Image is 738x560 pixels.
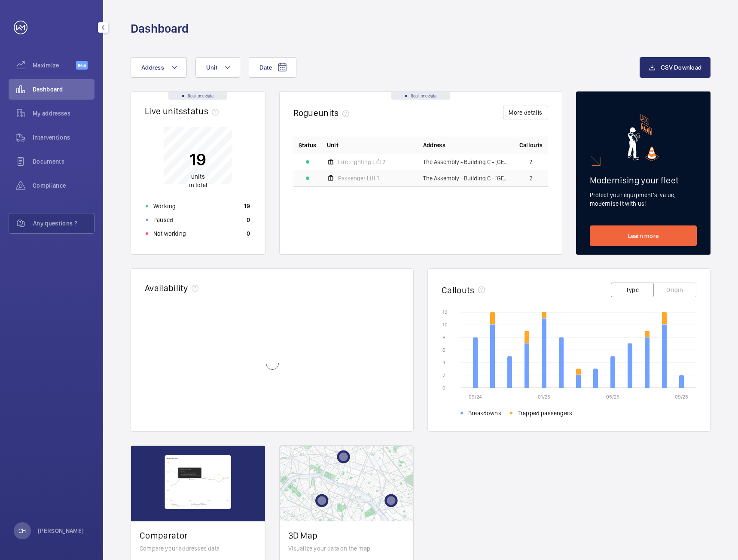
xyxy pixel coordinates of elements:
[38,527,84,535] p: [PERSON_NAME]
[423,141,445,149] span: Address
[442,309,447,315] text: 12
[140,530,256,541] h2: Comparator
[442,335,445,341] text: 8
[247,229,250,238] p: 0
[442,285,475,295] h2: Callouts
[611,283,654,297] button: Type
[442,359,445,365] text: 4
[33,181,95,190] span: Compliance
[33,219,94,228] span: Any questions ?
[469,394,482,400] text: 09/24
[249,57,296,78] button: Date
[468,409,501,417] span: Breakdowns
[18,527,26,535] p: CH
[391,92,450,100] div: Real time data
[131,57,187,78] button: Address
[518,409,572,417] span: Trapped passengers
[189,172,207,189] p: in total
[33,61,76,70] span: Maximize
[76,61,88,70] span: Beta
[653,283,696,297] button: Origin
[590,175,697,186] h2: Modernising your fleet
[675,394,688,400] text: 09/25
[168,92,227,100] div: Real time data
[529,159,533,165] span: 2
[33,133,95,142] span: Interventions
[33,85,95,94] span: Dashboard
[153,216,173,224] p: Paused
[195,57,240,78] button: Unit
[538,394,550,400] text: 01/25
[590,191,697,208] p: Protect your equipment's value, modernise it with us!
[191,173,205,180] span: units
[503,106,548,119] button: More details
[33,109,95,118] span: My addresses
[288,530,405,541] h2: 3D Map
[442,347,445,353] text: 6
[153,202,176,210] p: Working
[206,64,217,71] span: Unit
[442,372,445,378] text: 2
[327,141,339,149] span: Unit
[519,141,543,149] span: Callouts
[318,107,353,118] span: units
[606,394,619,400] text: 05/25
[141,64,164,71] span: Address
[259,64,272,71] span: Date
[145,283,188,293] h2: Availability
[33,157,95,166] span: Documents
[423,159,509,165] span: The Assembly - Building C - [GEOGRAPHIC_DATA]
[640,57,711,78] button: CSV Download
[661,64,701,71] span: CSV Download
[590,225,697,246] a: Learn more
[189,149,207,170] p: 19
[244,202,250,210] p: 19
[338,159,386,165] span: Fire Fighting Lift 2
[338,175,379,181] span: Passenger Lift 1
[288,544,405,553] p: Visualize your data on the map
[628,114,659,161] img: marketing-card.svg
[299,141,317,149] p: Status
[153,229,186,238] p: Not working
[529,175,533,181] span: 2
[247,216,250,224] p: 0
[423,175,509,181] span: The Assembly - Building C - [GEOGRAPHIC_DATA]
[183,106,222,116] span: status
[145,106,222,116] h2: Live units
[293,107,353,118] h2: Rogue
[442,385,445,391] text: 0
[442,322,448,328] text: 10
[140,544,256,553] p: Compare your addresses data
[131,21,189,37] h1: Dashboard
